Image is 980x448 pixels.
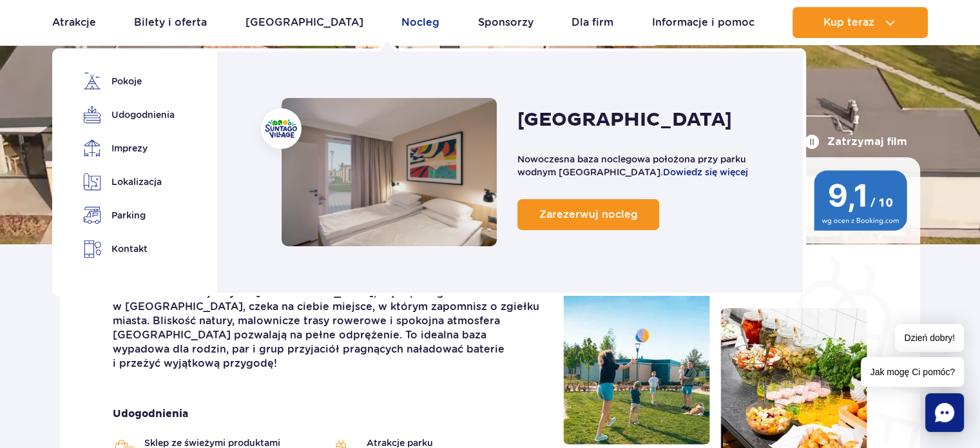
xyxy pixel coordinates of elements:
[517,153,776,179] p: Nowoczesna baza noclegowa położona przy parku wodnym [GEOGRAPHIC_DATA].
[895,324,964,352] span: Dzień dobry!
[83,206,170,224] a: Parking
[663,167,748,177] a: Dowiedz się więcej
[83,173,170,191] a: Lokalizacja
[83,72,170,90] a: Pokoje
[517,108,732,132] h2: [GEOGRAPHIC_DATA]
[113,286,544,371] p: Zaledwie 5 minut jazdy od [GEOGRAPHIC_DATA], największego w [GEOGRAPHIC_DATA], czeka na ciebie mi...
[814,170,907,231] img: 9,1/10 wg ocen z Booking.com
[401,7,439,38] a: Nocleg
[83,106,170,124] a: Udogodnienia
[925,393,964,432] div: Chat
[83,240,170,258] a: Kontakt
[804,134,907,150] button: Zatrzymaj film
[478,7,533,38] a: Sponsorzy
[134,7,207,38] a: Bilety i oferta
[793,7,928,38] button: Kup teraz
[823,17,874,28] span: Kup teraz
[265,119,297,138] img: Suntago
[652,7,754,38] a: Informacje i pomoc
[861,357,964,387] span: Jak mogę Ci pomóc?
[572,7,613,38] a: Dla firm
[245,7,363,38] a: [GEOGRAPHIC_DATA]
[517,199,659,230] a: Zarezerwuj nocleg
[83,139,170,157] a: Imprezy
[282,98,497,246] a: Nocleg
[52,7,96,38] a: Atrakcje
[113,407,544,421] strong: Udogodnienia
[539,208,638,220] span: Zarezerwuj nocleg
